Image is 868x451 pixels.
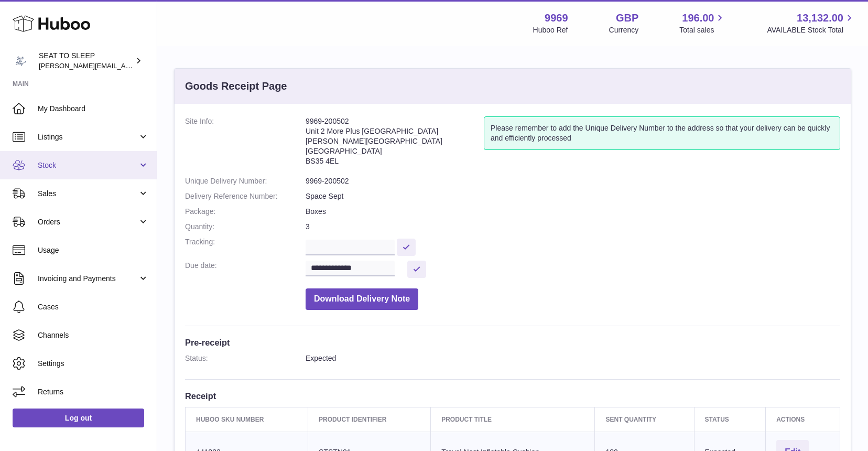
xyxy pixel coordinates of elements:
[185,116,306,171] dt: Site Info:
[306,222,840,232] dd: 3
[797,11,843,25] span: 13,132.00
[38,189,138,199] span: Sales
[306,288,418,310] button: Download Delivery Note
[39,61,210,70] span: [PERSON_NAME][EMAIL_ADDRESS][DOMAIN_NAME]
[185,353,306,363] dt: Status:
[185,261,306,278] dt: Due date:
[767,11,855,35] a: 13,132.00 AVAILABLE Stock Total
[38,104,149,114] span: My Dashboard
[694,407,766,432] th: Status
[766,407,840,432] th: Actions
[185,207,306,217] dt: Package:
[484,116,840,150] div: Please remember to add the Unique Delivery Number to the address so that your delivery can be qui...
[38,132,138,142] span: Listings
[767,25,855,35] span: AVAILABLE Stock Total
[306,191,840,201] dd: Space Sept
[185,337,840,348] h3: Pre-receipt
[38,274,138,284] span: Invoicing and Payments
[185,222,306,232] dt: Quantity:
[38,160,138,170] span: Stock
[431,407,595,432] th: Product title
[595,407,694,432] th: Sent Quantity
[186,407,308,432] th: Huboo SKU Number
[306,176,840,186] dd: 9969-200502
[185,237,306,255] dt: Tracking:
[533,25,568,35] div: Huboo Ref
[38,330,149,340] span: Channels
[306,116,484,171] address: 9969-200502 Unit 2 More Plus [GEOGRAPHIC_DATA] [PERSON_NAME][GEOGRAPHIC_DATA] [GEOGRAPHIC_DATA] B...
[38,359,149,369] span: Settings
[185,390,840,402] h3: Receipt
[38,245,149,255] span: Usage
[39,51,133,71] div: SEAT TO SLEEP
[609,25,639,35] div: Currency
[616,11,638,25] strong: GBP
[185,79,287,93] h3: Goods Receipt Page
[38,302,149,312] span: Cases
[13,53,28,69] img: amy@seattosleep.co.uk
[38,387,149,397] span: Returns
[38,217,138,227] span: Orders
[185,191,306,201] dt: Delivery Reference Number:
[545,11,568,25] strong: 9969
[679,11,726,35] a: 196.00 Total sales
[185,176,306,186] dt: Unique Delivery Number:
[306,207,840,217] dd: Boxes
[682,11,714,25] span: 196.00
[306,353,840,363] dd: Expected
[308,407,431,432] th: Product Identifier
[679,25,726,35] span: Total sales
[13,409,144,427] a: Log out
